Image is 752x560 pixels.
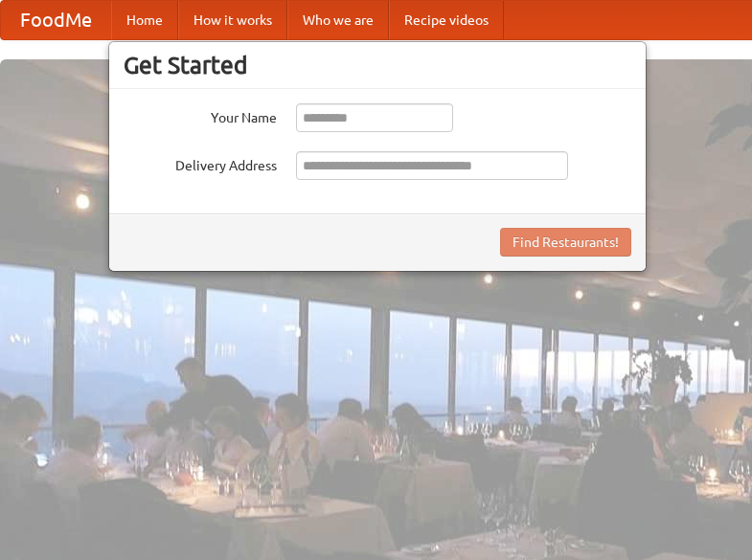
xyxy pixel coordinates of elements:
[287,1,389,39] a: Who we are
[124,51,631,79] h3: Get Started
[111,1,178,39] a: Home
[124,103,277,127] label: Your Name
[389,1,504,39] a: Recipe videos
[124,151,277,175] label: Delivery Address
[178,1,287,39] a: How it works
[500,228,631,257] button: Find Restaurants!
[1,1,111,39] a: FoodMe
